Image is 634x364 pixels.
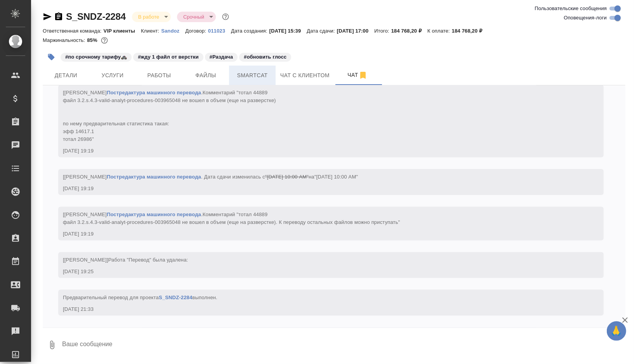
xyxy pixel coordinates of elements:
[204,53,239,60] span: Раздача
[210,53,233,61] p: #Раздача
[132,53,204,60] span: жду 1 файл от верстки
[337,28,375,34] p: [DATE] 17:00
[610,323,623,339] span: 🙏
[63,231,577,238] div: [DATE] 19:19
[141,28,161,34] p: Клиент:
[208,27,231,34] a: 011023
[107,90,201,96] a: Постредактура машинного перевода
[307,28,337,34] p: Дата сдачи:
[358,71,368,80] svg: Отписаться
[374,28,391,34] p: Итого:
[107,174,201,180] a: Постредактура машинного перевода
[63,306,577,314] div: [DATE] 21:33
[564,14,607,22] span: Оповещения-логи
[63,174,358,180] span: [[PERSON_NAME] . Дата сдачи изменилась с на
[427,28,452,34] p: К оплате:
[94,71,131,80] span: Услуги
[60,53,132,60] span: по срочному тарифу🚓
[132,12,171,22] div: В работе
[87,37,99,43] p: 85%
[177,12,216,22] div: В работе
[221,12,231,22] button: Доп статусы указывают на важность/срочность заказа
[99,35,109,45] button: 23435.00 RUB;
[104,28,141,34] p: VIP клиенты
[141,71,178,80] span: Работы
[161,27,185,34] a: Sandoz
[138,53,198,61] p: #жду 1 файл от верстки
[231,28,269,34] p: Дата создания:
[269,28,307,34] p: [DATE] 15:39
[63,268,577,276] div: [DATE] 19:25
[159,295,192,301] a: S_SNDZ-2284
[161,28,185,34] p: Sandoz
[43,12,52,21] button: Скопировать ссылку для ЯМессенджера
[535,5,607,12] span: Пользовательские сообщения
[47,71,85,80] span: Детали
[181,14,207,20] button: Срочный
[63,147,577,155] div: [DATE] 19:19
[265,174,309,180] span: "[DATE] 10:00 AM"
[339,70,376,80] span: Чат
[54,12,63,21] button: Скопировать ссылку
[314,174,358,180] span: "[DATE] 10:00 AM"
[63,257,188,263] span: [[PERSON_NAME]]
[391,28,427,34] p: 184 768,20 ₽
[63,212,400,225] span: Комментарий "тотал 44889 файл 3.2.s.4.3-valid-analyt-procedures-003965048 не вошел в объем (еще н...
[43,49,60,66] button: Добавить тэг
[43,37,87,43] p: Маржинальность:
[280,71,330,80] span: Чат с клиентом
[43,28,104,34] p: Ответственная команда:
[63,185,577,193] div: [DATE] 19:19
[452,28,488,34] p: 184 768,20 ₽
[208,28,231,34] p: 011023
[63,212,400,225] span: [[PERSON_NAME] .
[63,295,217,301] span: Предварительный перевод для проекта выполнен.
[185,28,208,34] p: Договор:
[63,90,276,142] span: [[PERSON_NAME] .
[187,71,224,80] span: Файлы
[136,14,162,20] button: В работе
[66,11,126,22] a: S_SNDZ-2284
[607,321,626,341] button: 🙏
[65,53,127,61] p: #по срочному тарифу🚓
[244,53,287,61] p: #обновить глосс
[107,212,201,218] a: Постредактура машинного перевода
[234,71,271,80] span: Smartcat
[108,257,188,263] span: Работа "Перевод" была удалена:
